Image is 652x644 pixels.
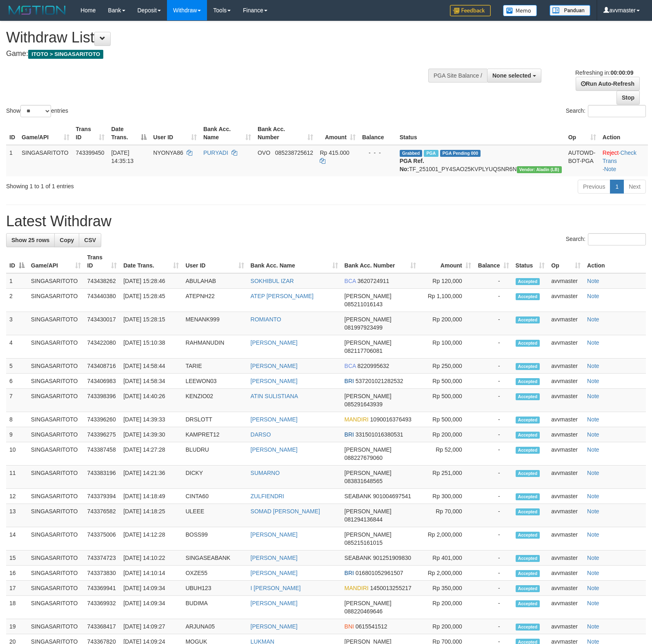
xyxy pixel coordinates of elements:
[587,600,599,606] a: Note
[345,470,392,476] span: [PERSON_NAME]
[587,470,599,476] a: Note
[6,581,28,596] td: 17
[251,393,298,399] a: ATIN SULISTIANA
[584,250,646,273] th: Action
[548,374,584,389] td: avvmaster
[28,566,84,581] td: SINGASARITOTO
[251,416,298,423] a: [PERSON_NAME]
[587,623,599,630] a: Note
[28,550,84,566] td: SINGASARITOTO
[345,516,383,523] span: Copy 081294136844 to clipboard
[400,150,423,157] span: Grabbed
[516,432,540,439] span: Accepted
[84,566,120,581] td: 743373830
[203,149,228,156] a: PURYADI
[566,233,646,245] label: Search:
[6,550,28,566] td: 15
[345,401,383,408] span: Copy 085291643939 to clipboard
[120,389,182,412] td: [DATE] 14:40:26
[345,416,369,423] span: MANDIRI
[341,250,420,273] th: Bank Acc. Number: activate to sort column ascending
[357,278,389,284] span: Copy 3620724911 to clipboard
[54,233,79,247] a: Copy
[28,427,84,442] td: SINGASARITOTO
[182,374,247,389] td: LEEWON03
[84,359,120,374] td: 743408716
[251,600,298,606] a: [PERSON_NAME]
[79,233,101,247] a: CSV
[587,416,599,423] a: Note
[120,412,182,427] td: [DATE] 14:39:33
[345,324,383,331] span: Copy 081997923499 to clipboard
[548,412,584,427] td: avvmaster
[84,289,120,312] td: 743440380
[588,233,646,245] input: Search:
[419,442,474,466] td: Rp 52,000
[6,427,28,442] td: 9
[419,489,474,504] td: Rp 300,000
[565,145,599,176] td: AUTOWD-BOT-PGA
[516,293,540,300] span: Accepted
[120,374,182,389] td: [DATE] 14:58:34
[474,489,512,504] td: -
[610,180,624,194] a: 1
[120,581,182,596] td: [DATE] 14:09:34
[492,72,531,79] span: None selected
[258,149,270,156] span: OVO
[516,417,540,423] span: Accepted
[247,250,341,273] th: Bank Acc. Name: activate to sort column ascending
[28,335,84,359] td: SINGASARITOTO
[587,570,599,576] a: Note
[587,393,599,399] a: Note
[516,393,540,400] span: Accepted
[474,581,512,596] td: -
[120,312,182,335] td: [DATE] 15:28:15
[28,489,84,504] td: SINGASARITOTO
[616,91,640,105] a: Stop
[548,527,584,550] td: avvmaster
[356,431,403,438] span: Copy 331501016380531 to clipboard
[84,389,120,412] td: 743398396
[28,504,84,527] td: SINGASARITOTO
[251,431,271,438] a: DARSO
[6,179,265,190] div: Showing 1 to 1 of 1 entries
[516,278,540,285] span: Accepted
[28,442,84,466] td: SINGASARITOTO
[474,273,512,289] td: -
[588,105,646,117] input: Search:
[474,504,512,527] td: -
[182,566,247,581] td: OXZE55
[516,470,540,477] span: Accepted
[120,466,182,489] td: [DATE] 14:21:36
[60,237,74,243] span: Copy
[251,555,298,561] a: [PERSON_NAME]
[356,378,403,384] span: Copy 537201021282532 to clipboard
[550,5,590,16] img: panduan.png
[84,442,120,466] td: 743387458
[548,566,584,581] td: avvmaster
[587,278,599,284] a: Note
[516,447,540,454] span: Accepted
[120,427,182,442] td: [DATE] 14:39:30
[576,77,640,91] a: Run Auto-Refresh
[251,316,281,323] a: ROMIANTO
[28,527,84,550] td: SINGASARITOTO
[120,335,182,359] td: [DATE] 15:10:38
[345,363,356,369] span: BCA
[345,478,383,484] span: Copy 083831648565 to clipboard
[474,359,512,374] td: -
[120,289,182,312] td: [DATE] 15:28:45
[548,489,584,504] td: avvmaster
[516,508,540,515] span: Accepted
[548,273,584,289] td: avvmaster
[587,555,599,561] a: Note
[18,145,73,176] td: SINGASARITOTO
[419,504,474,527] td: Rp 70,000
[345,293,392,299] span: [PERSON_NAME]
[182,427,247,442] td: KAMPRET12
[182,312,247,335] td: MENANK999
[474,289,512,312] td: -
[11,237,49,243] span: Show 25 rows
[474,550,512,566] td: -
[474,566,512,581] td: -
